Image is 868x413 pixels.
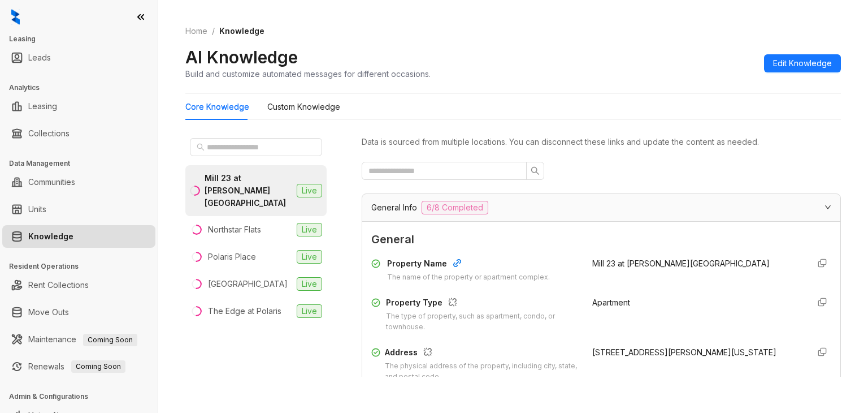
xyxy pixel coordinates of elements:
[219,26,264,36] span: Knowledge
[208,223,261,236] div: Northstar Flats
[9,34,158,44] h3: Leasing
[531,166,540,175] span: search
[28,95,57,118] a: Leasing
[297,304,322,318] span: Live
[9,83,158,93] h3: Analytics
[208,278,288,290] div: [GEOGRAPHIC_DATA]
[205,172,292,209] div: Mill 23 at [PERSON_NAME][GEOGRAPHIC_DATA]
[592,298,630,307] span: Apartment
[28,301,69,324] a: Move Outs
[2,328,155,351] li: Maintenance
[2,95,155,118] li: Leasing
[386,296,578,311] div: Property Type
[208,251,256,263] div: Polaris Place
[422,201,488,214] span: 6/8 Completed
[362,194,840,221] div: General Info6/8 Completed
[9,158,158,169] h3: Data Management
[267,101,340,113] div: Custom Knowledge
[185,46,298,68] h2: AI Knowledge
[385,361,579,382] div: The physical address of the property, including city, state, and postal code.
[2,46,155,69] li: Leads
[28,122,70,145] a: Collections
[297,277,322,291] span: Live
[2,225,155,248] li: Knowledge
[297,184,322,197] span: Live
[83,334,137,346] span: Coming Soon
[362,136,841,148] div: Data is sourced from multiple locations. You can disconnect these links and update the content as...
[185,101,249,113] div: Core Knowledge
[28,171,75,193] a: Communities
[773,57,832,70] span: Edit Knowledge
[9,392,158,402] h3: Admin & Configurations
[28,198,46,221] a: Units
[185,68,431,80] div: Build and customize automated messages for different occasions.
[2,171,155,193] li: Communities
[387,257,550,272] div: Property Name
[183,25,210,37] a: Home
[71,360,125,373] span: Coming Soon
[208,305,281,317] div: The Edge at Polaris
[2,198,155,221] li: Units
[824,204,831,210] span: expanded
[2,274,155,296] li: Rent Collections
[28,274,89,296] a: Rent Collections
[2,355,155,378] li: Renewals
[297,223,322,236] span: Live
[28,355,125,378] a: RenewalsComing Soon
[2,122,155,145] li: Collections
[2,301,155,324] li: Move Outs
[9,261,158,272] h3: Resident Operations
[28,46,51,69] a: Leads
[386,311,578,333] div: The type of property, such as apartment, condo, or townhouse.
[212,25,215,37] li: /
[297,250,322,264] span: Live
[197,143,205,151] span: search
[385,346,579,361] div: Address
[371,231,831,248] span: General
[371,201,417,214] span: General Info
[764,54,841,72] button: Edit Knowledge
[387,272,550,283] div: The name of the property or apartment complex.
[11,9,20,25] img: logo
[28,225,73,248] a: Knowledge
[592,346,800,359] div: [STREET_ADDRESS][PERSON_NAME][US_STATE]
[592,259,770,268] span: Mill 23 at [PERSON_NAME][GEOGRAPHIC_DATA]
